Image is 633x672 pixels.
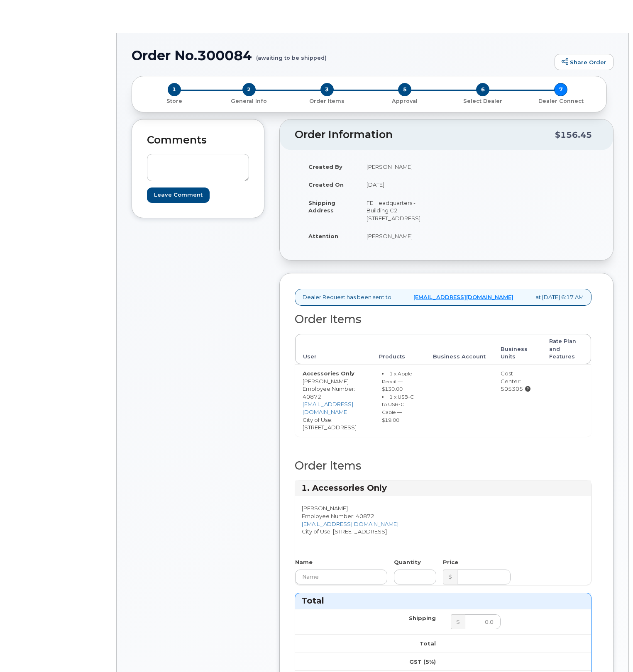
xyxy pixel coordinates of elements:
[409,614,436,622] label: Shipping
[295,364,371,436] td: [PERSON_NAME] City of Use: [STREET_ADDRESS]
[132,48,550,63] h1: Order No.300084
[451,614,465,629] div: $
[425,334,493,364] th: Business Account
[303,370,354,377] strong: Accessories Only
[359,175,440,194] td: [DATE]
[443,558,458,566] label: Price
[308,181,344,188] strong: Created On
[413,293,513,301] a: [EMAIL_ADDRESS][DOMAIN_NAME]
[555,127,592,143] div: $156.45
[291,97,363,105] p: Order Items
[493,334,542,364] th: Business Units
[409,658,436,666] label: GST (5%)
[256,48,327,61] small: (awaiting to be shipped)
[295,570,387,584] input: Name
[443,570,457,584] div: $
[382,394,414,423] small: 1 x USB-C to USB-C Cable — $19.00
[542,334,591,364] th: Rate Plan and Features
[302,521,398,527] a: [EMAIL_ADDRESS][DOMAIN_NAME]
[303,401,353,415] a: [EMAIL_ADDRESS][DOMAIN_NAME]
[447,97,518,105] p: Select Dealer
[359,158,440,176] td: [PERSON_NAME]
[295,460,591,472] h2: Order Items
[394,558,421,566] label: Quantity
[320,83,334,96] span: 3
[301,483,387,493] strong: 1. Accessories Only
[302,513,374,519] span: Employee Number: 40872
[369,97,440,105] p: Approval
[382,370,412,392] small: 1 x Apple Pencil — $130.00
[301,595,585,606] h3: Total
[444,96,522,105] a: 6 Select Dealer
[371,334,425,364] th: Products
[242,83,256,96] span: 2
[295,289,591,306] div: Dealer Request has been sent to at [DATE] 6:17 AM
[501,370,534,393] div: Cost Center: 505305
[420,640,436,648] label: Total
[139,96,210,105] a: 1 Store
[168,83,181,96] span: 1
[308,163,342,170] strong: Created By
[366,96,444,105] a: 5 Approval
[142,97,207,105] p: Store
[295,558,313,566] label: Name
[210,96,288,105] a: 2 General Info
[288,96,366,105] a: 3 Order Items
[359,227,440,245] td: [PERSON_NAME]
[398,83,411,96] span: 5
[295,129,555,141] h2: Order Information
[476,83,489,96] span: 6
[147,187,210,203] input: Leave Comment
[147,134,249,146] h2: Comments
[295,313,591,326] h2: Order Items
[555,54,613,71] a: Share Order
[295,504,443,550] div: [PERSON_NAME] City of Use: [STREET_ADDRESS]
[359,194,440,227] td: FE Headquarters - Building C2 [STREET_ADDRESS]
[213,97,285,105] p: General Info
[303,385,355,400] span: Employee Number: 40872
[308,233,338,239] strong: Attention
[295,334,371,364] th: User
[308,200,335,214] strong: Shipping Address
